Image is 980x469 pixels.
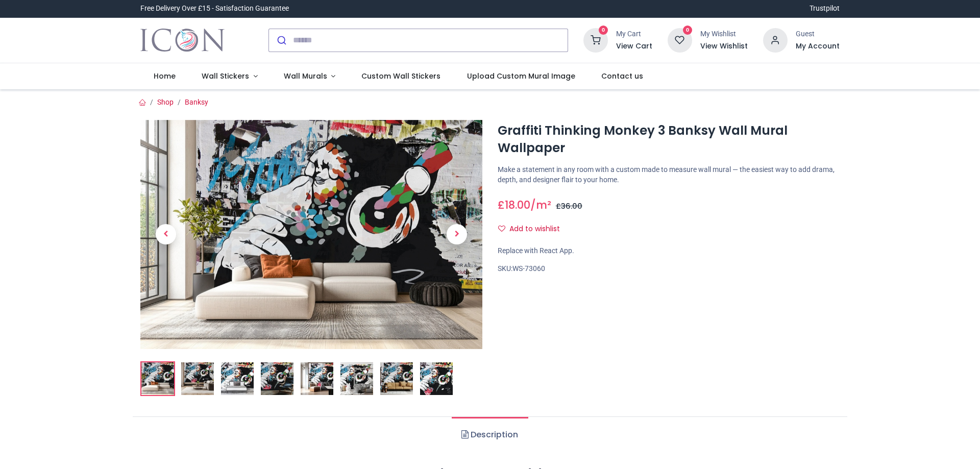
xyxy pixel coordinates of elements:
[668,35,692,43] a: 0
[261,362,293,395] img: WS-73060-04
[498,246,840,256] div: Replace with React App.
[700,29,748,39] div: My Wishlist
[498,165,840,185] p: Make a statement in any room with a custom made to measure wall mural — the easiest way to add dr...
[154,71,176,81] span: Home
[420,362,453,395] img: WS-73060-08
[271,63,349,90] a: Wall Murals
[452,417,528,453] a: Description
[498,198,530,212] span: £
[140,26,225,55] img: Icon Wall Stickers
[599,26,608,35] sup: 0
[140,4,289,14] div: Free Delivery Over £15 - Satisfaction Guarantee
[447,224,467,244] span: Next
[140,26,225,55] a: Logo of Icon Wall Stickers
[583,35,608,43] a: 0
[498,122,840,157] h1: Graffiti Thinking Monkey 3 Banksy Wall Mural Wallpaper
[156,224,176,244] span: Previous
[616,29,652,39] div: My Cart
[498,220,569,238] button: Add to wishlistAdd to wishlist
[810,4,840,14] a: Trustpilot
[340,362,373,395] img: WS-73060-06
[188,63,271,90] a: Wall Stickers
[202,71,249,81] span: Wall Stickers
[269,29,293,52] button: Submit
[616,41,652,52] a: View Cart
[530,198,551,212] span: /m²
[284,71,327,81] span: Wall Murals
[498,225,505,232] i: Add to wishlist
[361,71,440,81] span: Custom Wall Stickers
[221,362,254,395] img: WS-73060-03
[157,98,174,106] a: Shop
[601,71,643,81] span: Contact us
[181,362,214,395] img: WS-73060-02
[512,264,545,273] span: WS-73060
[380,362,413,395] img: WS-73060-07
[796,41,840,52] a: My Account
[796,29,840,39] div: Guest
[301,362,333,395] img: WS-73060-05
[467,71,575,81] span: Upload Custom Mural Image
[431,154,482,314] a: Next
[561,201,582,211] span: 36.00
[140,154,191,314] a: Previous
[683,26,693,35] sup: 0
[185,98,208,106] a: Banksy
[556,201,582,211] span: £
[141,362,174,395] img: Graffiti Thinking Monkey 3 Banksy Wall Mural Wallpaper
[700,41,748,52] a: View Wishlist
[505,198,530,212] span: 18.00
[498,264,840,274] div: SKU:
[140,120,482,349] img: Graffiti Thinking Monkey 3 Banksy Wall Mural Wallpaper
